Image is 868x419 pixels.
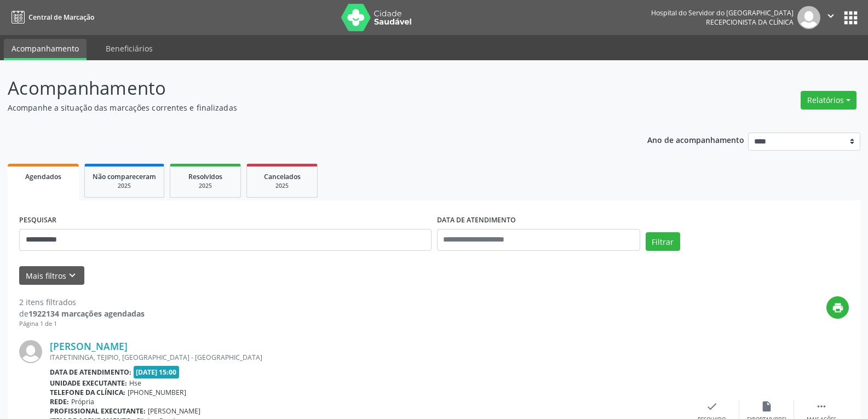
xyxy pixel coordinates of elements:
i: print [832,302,844,314]
span: [PHONE_NUMBER] [128,388,186,397]
div: ITAPETININGA, TEJIPIO, [GEOGRAPHIC_DATA] - [GEOGRAPHIC_DATA] [50,353,685,362]
i: insert_drive_file [761,400,773,412]
button:  [820,6,841,29]
p: Acompanhe a situação das marcações correntes e finalizadas [8,102,605,113]
b: Telefone da clínica: [50,388,125,397]
span: Cancelados [264,172,301,181]
p: Acompanhamento [8,74,605,102]
b: Unidade executante: [50,378,127,388]
label: DATA DE ATENDIMENTO [437,212,516,229]
b: Rede: [50,397,69,406]
label: PESQUISAR [19,212,56,229]
span: [DATE] 15:00 [134,366,180,378]
i: check [706,400,718,412]
img: img [19,340,42,363]
strong: 1922134 marcações agendadas [28,308,145,319]
a: Acompanhamento [4,39,87,60]
div: de [19,308,145,319]
a: Central de Marcação [8,8,94,26]
div: 2 itens filtrados [19,296,145,308]
button: print [826,296,849,319]
div: Página 1 de 1 [19,319,145,329]
span: Própria [71,397,94,406]
img: img [797,6,820,29]
p: Ano de acompanhamento [647,133,744,146]
span: [PERSON_NAME] [148,406,200,416]
button: Relatórios [801,91,856,110]
span: Central de Marcação [28,13,94,22]
i: keyboard_arrow_down [66,269,78,282]
div: 2025 [93,182,156,190]
button: Mais filtroskeyboard_arrow_down [19,266,84,285]
i:  [815,400,827,412]
a: [PERSON_NAME] [50,340,128,352]
button: Filtrar [646,232,680,251]
span: Não compareceram [93,172,156,181]
span: Agendados [25,172,61,181]
button: apps [841,8,860,27]
div: Hospital do Servidor do [GEOGRAPHIC_DATA] [651,8,794,18]
span: Recepcionista da clínica [706,18,794,27]
div: 2025 [178,182,233,190]
span: Resolvidos [188,172,222,181]
span: Hse [129,378,141,388]
i:  [825,10,837,22]
a: Beneficiários [98,39,160,58]
b: Profissional executante: [50,406,146,416]
div: 2025 [255,182,309,190]
b: Data de atendimento: [50,368,131,377]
